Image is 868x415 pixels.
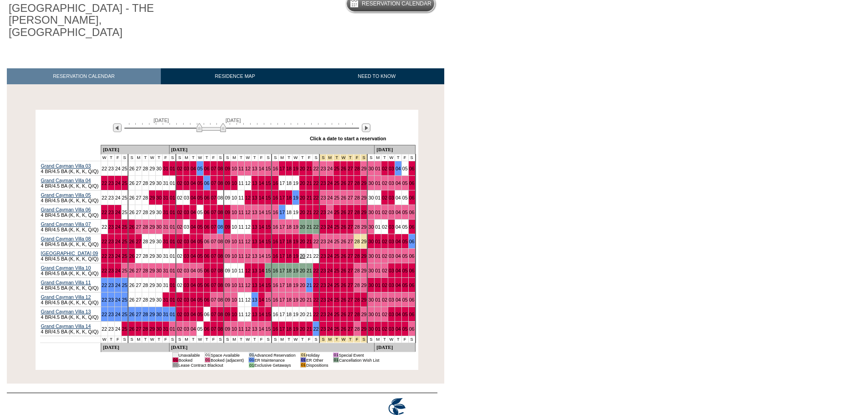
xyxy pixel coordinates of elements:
a: 26 [129,239,134,244]
a: 30 [368,195,374,200]
a: 25 [334,210,339,215]
a: 06 [204,239,210,244]
a: 05 [197,210,203,215]
a: 28 [143,166,148,171]
a: 30 [368,210,374,215]
a: 17 [279,180,285,186]
a: 20 [300,210,305,215]
a: 04 [395,224,401,230]
a: 19 [293,210,298,215]
a: 05 [402,224,408,230]
a: 07 [211,239,216,244]
a: 09 [225,166,230,171]
a: 01 [170,239,175,244]
a: 24 [115,239,121,244]
a: 25 [334,195,339,200]
a: 07 [211,224,216,230]
a: 20 [300,195,305,200]
a: 22 [102,195,107,200]
a: 22 [102,253,107,259]
a: 31 [163,253,169,259]
a: 31 [163,210,169,215]
a: 02 [177,195,182,200]
a: 27 [136,180,141,186]
a: 14 [259,224,264,230]
a: 01 [170,166,175,171]
a: 05 [402,195,408,200]
a: 06 [409,166,415,171]
a: 16 [272,195,278,200]
a: 28 [143,239,148,244]
a: 03 [389,166,394,171]
a: 27 [136,224,141,230]
a: 03 [184,166,189,171]
a: 18 [286,166,292,171]
a: 25 [334,180,339,186]
a: 29 [361,195,367,200]
a: 10 [231,166,237,171]
a: 21 [307,166,312,171]
a: 30 [368,224,374,230]
a: Grand Cayman Villa 05 [41,192,91,198]
a: 03 [389,210,394,215]
a: 12 [245,239,251,244]
a: 30 [368,180,374,186]
a: 01 [375,166,380,171]
a: RESERVATION CALENDAR [7,68,161,84]
a: 22 [102,180,107,186]
a: 26 [341,195,346,200]
a: 09 [225,180,230,186]
a: 05 [402,166,408,171]
a: 25 [122,224,128,230]
a: 03 [389,224,394,230]
a: 26 [341,239,346,244]
a: 15 [266,224,271,230]
a: 02 [177,224,182,230]
a: 15 [266,239,271,244]
a: 28 [354,195,360,200]
a: 28 [354,180,360,186]
a: 06 [204,210,210,215]
a: 29 [149,180,155,186]
a: 30 [156,253,162,259]
a: 02 [382,180,387,186]
a: 29 [361,210,367,215]
a: 18 [286,210,292,215]
a: 20 [300,224,305,230]
a: 12 [245,166,251,171]
a: 29 [149,166,155,171]
a: 08 [218,239,223,244]
a: 04 [395,180,401,186]
a: 12 [245,195,251,200]
a: 10 [231,210,237,215]
a: 11 [238,166,244,171]
a: 28 [143,210,148,215]
a: 23 [108,166,114,171]
a: 30 [156,180,162,186]
a: 29 [361,166,367,171]
a: 01 [375,210,380,215]
a: 26 [341,180,346,186]
a: 07 [211,180,216,186]
a: 26 [341,210,346,215]
a: 16 [272,180,278,186]
a: 21 [307,210,312,215]
a: 11 [238,180,244,186]
a: 01 [170,210,175,215]
a: 22 [313,180,319,186]
a: 10 [231,239,237,244]
a: 14 [259,210,264,215]
a: 03 [389,180,394,186]
a: 17 [279,210,285,215]
a: 25 [122,195,128,200]
a: 26 [129,253,134,259]
a: 14 [259,239,264,244]
a: 30 [368,239,374,244]
a: 05 [402,210,408,215]
a: 21 [307,180,312,186]
a: 09 [225,195,230,200]
a: 26 [129,180,134,186]
a: 06 [409,239,415,244]
a: 02 [382,195,387,200]
a: 16 [272,239,278,244]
